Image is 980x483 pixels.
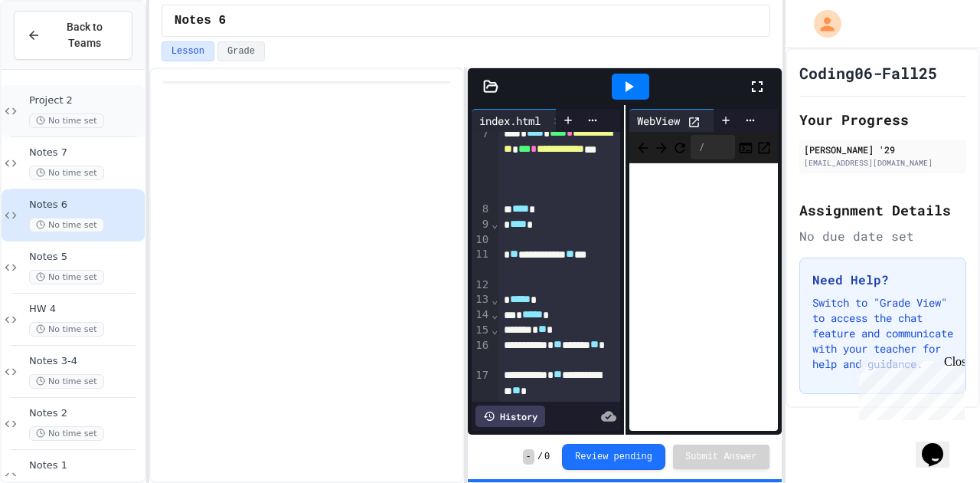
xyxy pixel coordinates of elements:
[472,307,491,323] div: 14
[799,227,966,245] div: No due date set
[491,308,498,320] span: Fold line
[629,109,727,132] div: WebView
[175,11,226,30] span: Notes 6
[799,109,966,130] h2: Your Progress
[162,41,214,61] button: Lesson
[472,278,491,293] div: 12
[29,407,142,420] span: Notes 2
[691,135,735,159] div: /
[29,199,142,212] span: Notes 6
[629,163,778,432] iframe: Web Preview
[685,451,757,463] span: Submit Answer
[472,323,491,338] div: 15
[472,292,491,307] div: 13
[562,444,665,470] button: Review pending
[756,138,772,156] button: Open in new tab
[537,451,543,463] span: /
[672,138,688,156] button: Refresh
[629,113,688,129] div: WebView
[50,19,119,51] span: Back to Teams
[472,127,491,202] div: 7
[29,322,104,337] span: No time set
[812,295,953,372] p: Switch to "Grade View" to access the chat feature and communicate with your teacher for help and ...
[14,11,132,60] button: Back to Teams
[217,41,265,61] button: Grade
[29,426,104,441] span: No time set
[29,374,104,389] span: No time set
[472,247,491,278] div: 11
[29,113,104,128] span: No time set
[29,270,104,284] span: No time set
[635,137,651,156] span: Back
[475,406,545,427] div: History
[29,146,142,159] span: Notes 7
[29,94,142,107] span: Project 2
[654,137,669,156] span: Forward
[29,303,142,316] span: HW 4
[799,62,937,84] h1: Coding06-Fall25
[804,157,962,169] div: [EMAIL_ADDRESS][DOMAIN_NAME]
[472,232,491,248] div: 10
[29,459,142,472] span: Notes 1
[798,6,845,41] div: My Account
[812,271,953,289] h3: Need Help?
[544,451,550,463] span: 0
[29,166,104,180] span: No time set
[738,138,753,156] button: Console
[472,202,491,217] div: 8
[472,109,567,132] div: index.html
[491,324,498,336] span: Fold line
[523,449,534,465] span: -
[6,6,106,97] div: Chat with us now!Close
[916,422,965,468] iframe: chat widget
[491,294,498,306] span: Fold line
[29,355,142,368] span: Notes 3-4
[29,218,104,232] span: No time set
[472,217,491,232] div: 9
[472,338,491,368] div: 16
[491,218,498,230] span: Fold line
[853,355,965,420] iframe: chat widget
[799,199,966,221] h2: Assignment Details
[472,368,491,413] div: 17
[804,143,962,156] div: [PERSON_NAME] '29
[673,445,769,469] button: Submit Answer
[472,113,548,129] div: index.html
[29,251,142,264] span: Notes 5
